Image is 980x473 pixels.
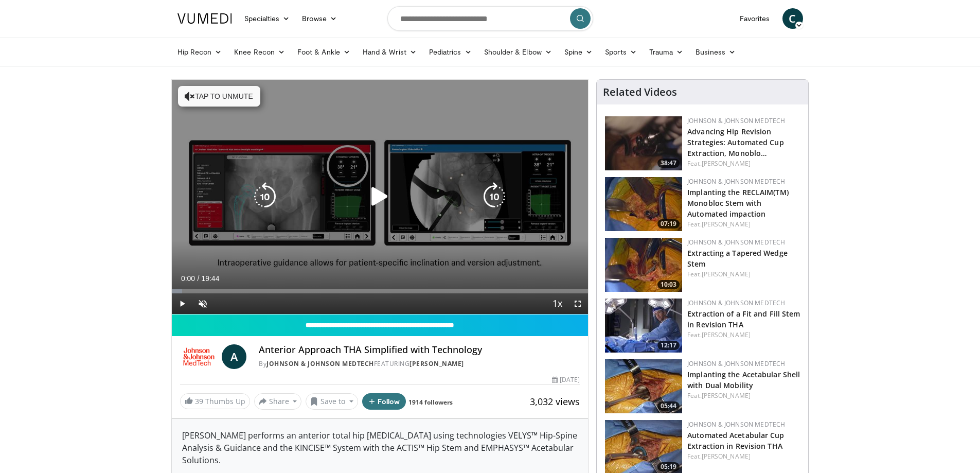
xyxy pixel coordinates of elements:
[605,116,682,170] img: 9f1a5b5d-2ba5-4c40-8e0c-30b4b8951080.150x105_q85_crop-smart_upscale.jpg
[657,219,680,229] span: 07:19
[687,238,785,247] a: Johnson & Johnson MedTech
[238,8,296,29] a: Specialties
[171,42,228,62] a: Hip Recon
[687,330,800,340] div: Feat.
[687,420,785,429] a: Johnson & Johnson MedTech
[605,359,682,413] a: 05:44
[605,299,682,353] img: 82aed312-2a25-4631-ae62-904ce62d2708.150x105_q85_crop-smart_upscale.jpg
[687,270,800,279] div: Feat.
[201,274,219,283] span: 19:44
[192,293,213,314] button: Unmute
[178,86,260,107] button: Tap to unmute
[657,341,680,350] span: 12:17
[687,391,800,400] div: Feat.
[603,86,677,98] h4: Related Videos
[687,127,784,158] a: Advancing Hip Revision Strategies: Automated Cup Extraction, Monoblo…
[605,299,682,353] a: 12:17
[222,344,246,369] a: A
[605,359,682,413] img: 9c1ab193-c641-4637-bd4d-10334871fca9.150x105_q85_crop-smart_upscale.jpg
[181,274,195,283] span: 0:00
[657,159,680,168] span: 38:47
[387,6,593,31] input: Search topics, interventions
[291,42,357,62] a: Foot & Ankle
[643,42,690,62] a: Trauma
[605,238,682,292] a: 10:03
[702,159,751,168] a: [PERSON_NAME]
[605,177,682,231] img: ffc33e66-92ed-4f11-95c4-0a160745ec3c.150x105_q85_crop-smart_upscale.jpg
[552,375,580,384] div: [DATE]
[687,452,800,461] div: Feat.
[687,309,800,329] a: Extraction of a Fit and Fill Stem in Revision THA
[172,289,589,293] div: Progress Bar
[408,398,453,407] a: 1914 followers
[605,116,682,170] a: 38:47
[195,396,203,406] span: 39
[362,393,406,410] button: Follow
[687,370,800,390] a: Implanting the Acetabular Shell with Dual Mobility
[259,359,580,369] div: By FEATURING
[228,42,291,62] a: Knee Recon
[478,42,558,62] a: Shoulder & Elbow
[687,177,785,186] a: Johnson & Johnson MedTech
[702,220,751,229] a: [PERSON_NAME]
[657,280,680,289] span: 10:03
[657,401,680,411] span: 05:44
[172,293,192,314] button: Play
[177,13,232,24] img: VuMedi Logo
[306,393,358,410] button: Save to
[702,330,751,339] a: [PERSON_NAME]
[687,159,800,168] div: Feat.
[567,293,588,314] button: Fullscreen
[357,42,423,62] a: Hand & Wrist
[702,452,751,461] a: [PERSON_NAME]
[782,8,803,29] a: C
[734,8,776,29] a: Favorites
[702,391,751,400] a: [PERSON_NAME]
[687,359,785,368] a: Johnson & Johnson MedTech
[687,248,788,269] a: Extracting a Tapered Wedge Stem
[689,42,742,62] a: Business
[687,299,785,307] a: Johnson & Johnson MedTech
[599,42,643,62] a: Sports
[657,462,680,471] span: 05:19
[687,220,800,229] div: Feat.
[702,270,751,278] a: [PERSON_NAME]
[180,344,218,369] img: Johnson & Johnson MedTech
[605,177,682,231] a: 07:19
[254,393,302,410] button: Share
[687,116,785,125] a: Johnson & Johnson MedTech
[530,395,580,408] span: 3,032 views
[558,42,599,62] a: Spine
[180,393,250,409] a: 39 Thumbs Up
[172,80,589,314] video-js: Video Player
[687,187,789,219] a: Implanting the RECLAIM(TM) Monobloc Stem with Automated impaction
[266,359,374,368] a: Johnson & Johnson MedTech
[687,430,784,451] a: Automated Acetabular Cup Extraction in Revision THA
[605,238,682,292] img: 0b84e8e2-d493-4aee-915d-8b4f424ca292.150x105_q85_crop-smart_upscale.jpg
[547,293,567,314] button: Playback Rate
[423,42,478,62] a: Pediatrics
[198,274,200,283] span: /
[409,359,464,368] a: [PERSON_NAME]
[296,8,343,29] a: Browse
[259,344,580,356] h4: Anterior Approach THA Simplified with Technology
